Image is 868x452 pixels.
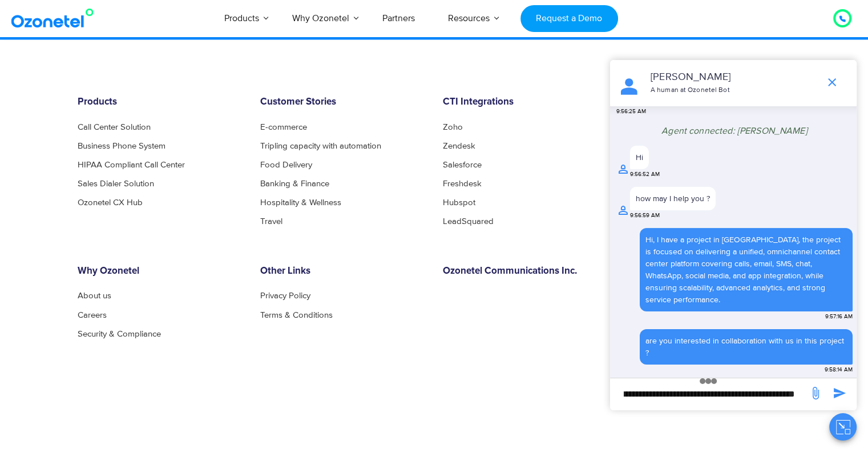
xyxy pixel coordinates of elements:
a: Security & Compliance [78,329,161,338]
a: Call Center Solution [78,123,151,131]
a: Salesforce [443,161,482,169]
p: [PERSON_NAME] [651,70,814,85]
a: E-commerce [260,123,307,131]
h6: Other Links [260,266,426,277]
a: Hubspot [443,198,475,207]
a: Tripling capacity with automation [260,142,381,150]
a: Banking & Finance [260,179,329,188]
a: Terms & Conditions [260,310,333,319]
div: how may I help you ? [636,193,710,205]
span: 9:56:59 AM [630,211,660,220]
span: send message [828,382,851,405]
span: end chat or minimize [821,71,843,94]
span: send message [804,382,827,405]
a: Careers [78,310,107,319]
a: Zoho [443,123,463,131]
p: A human at Ozonetel Bot [651,85,814,95]
h6: Why Ozonetel [78,266,243,277]
a: Food Delivery [260,161,312,169]
span: 9:57:16 AM [825,313,853,321]
a: Hospitality & Wellness [260,198,341,207]
span: 9:58:14 AM [825,366,853,374]
div: new-msg-input [616,384,803,405]
a: HIPAA Compliant Call Center [78,161,185,169]
span: Agent connected: [PERSON_NAME] [661,125,808,137]
h6: Products [78,97,243,108]
a: Privacy Policy [260,291,310,300]
div: are you interested in collaboration with us in this project ? [645,335,847,359]
h6: Customer Stories [260,97,426,108]
span: 9:56:52 AM [630,170,660,179]
a: LeadSquared [443,217,494,226]
a: Sales Dialer Solution [78,179,154,188]
a: About us [78,291,111,300]
a: Business Phone System [78,142,165,150]
a: Freshdesk [443,179,482,188]
span: 9:56:25 AM [616,107,646,116]
a: Travel [260,217,282,226]
a: Zendesk [443,142,475,150]
div: Hi, I have a project in [GEOGRAPHIC_DATA], the project is focused on delivering a unified, omnich... [645,234,847,306]
div: Hi [636,151,643,163]
button: Close chat [829,413,857,441]
h6: Ozonetel Communications Inc. [443,266,608,277]
a: Request a Demo [520,5,618,32]
a: Ozonetel CX Hub [78,198,143,207]
h6: CTI Integrations [443,97,608,108]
